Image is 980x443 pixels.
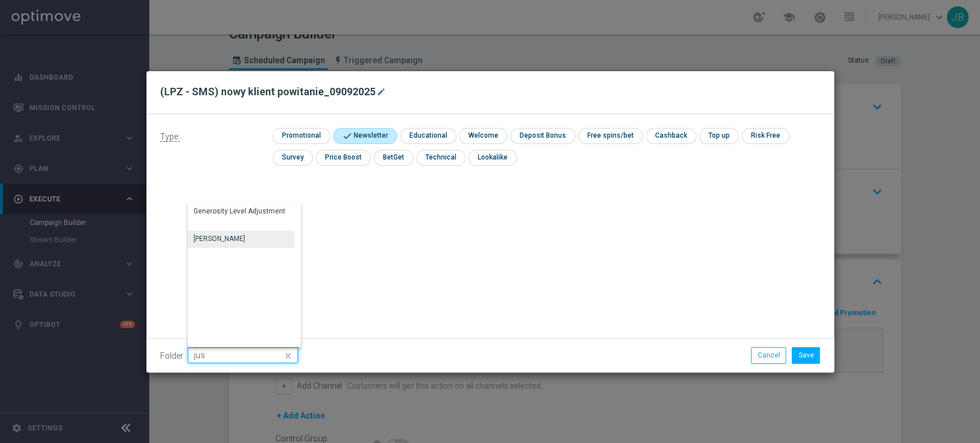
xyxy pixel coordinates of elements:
button: mode_edit [375,85,390,99]
label: Folder [160,351,183,361]
button: Cancel [751,347,786,363]
div: [PERSON_NAME] [193,234,245,244]
div: Press SPACE to select this row. [188,231,295,248]
button: Save [792,347,820,363]
i: close [283,348,295,364]
div: Press SPACE to select this row. [188,203,295,231]
h2: (LPZ - SMS) nowy klient powitanie_09092025 [160,85,375,99]
input: Quick find [188,347,298,363]
div: Generosity Level Adjustment [193,206,285,216]
span: Type: [160,132,180,142]
i: mode_edit [377,87,386,96]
